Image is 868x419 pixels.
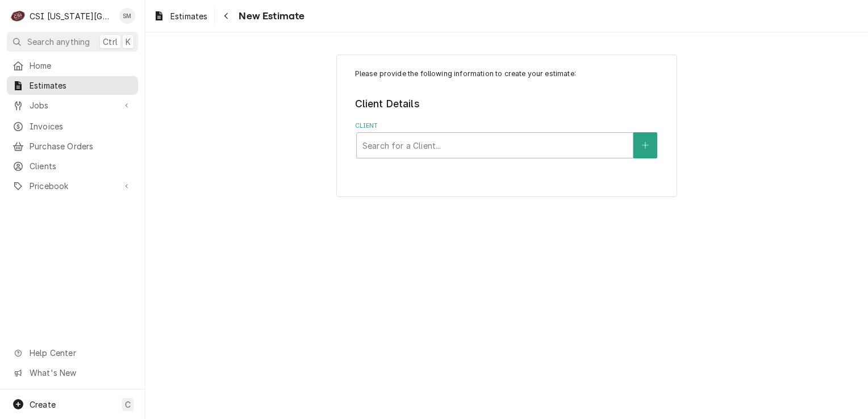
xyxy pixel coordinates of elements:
[355,97,659,111] legend: Client Details
[336,55,677,197] div: Estimate Create/Update
[355,121,659,158] div: Client
[355,69,659,158] div: Estimate Create/Update Form
[30,60,132,72] span: Home
[119,8,135,24] div: SM
[235,9,304,24] span: New Estimate
[30,140,132,152] span: Purchase Orders
[355,69,659,79] p: Please provide the following information to create your estimate:
[7,96,138,115] a: Go to Jobs
[7,157,138,175] a: Clients
[30,400,56,409] span: Create
[7,343,138,362] a: Go to Help Center
[149,7,212,26] a: Estimates
[126,36,131,48] span: K
[30,347,131,359] span: Help Center
[7,137,138,156] a: Purchase Orders
[642,141,649,149] svg: Create New Client
[7,117,138,136] a: Invoices
[10,8,26,24] div: CSI Kansas City's Avatar
[27,36,90,48] span: Search anything
[7,56,138,75] a: Home
[10,8,26,24] div: C
[7,363,138,382] a: Go to What's New
[170,10,207,22] span: Estimates
[30,160,132,172] span: Clients
[30,10,113,22] div: CSI [US_STATE][GEOGRAPHIC_DATA]
[119,8,135,24] div: Sean Mckelvey's Avatar
[30,180,115,192] span: Pricebook
[30,367,131,379] span: What's New
[217,7,235,25] button: Navigate back
[103,36,118,48] span: Ctrl
[7,32,138,52] button: Search anythingCtrlK
[30,99,115,111] span: Jobs
[7,76,138,95] a: Estimates
[30,79,132,91] span: Estimates
[355,121,659,131] label: Client
[30,120,132,132] span: Invoices
[633,132,657,158] button: Create New Client
[125,399,131,410] span: C
[7,177,138,195] a: Go to Pricebook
